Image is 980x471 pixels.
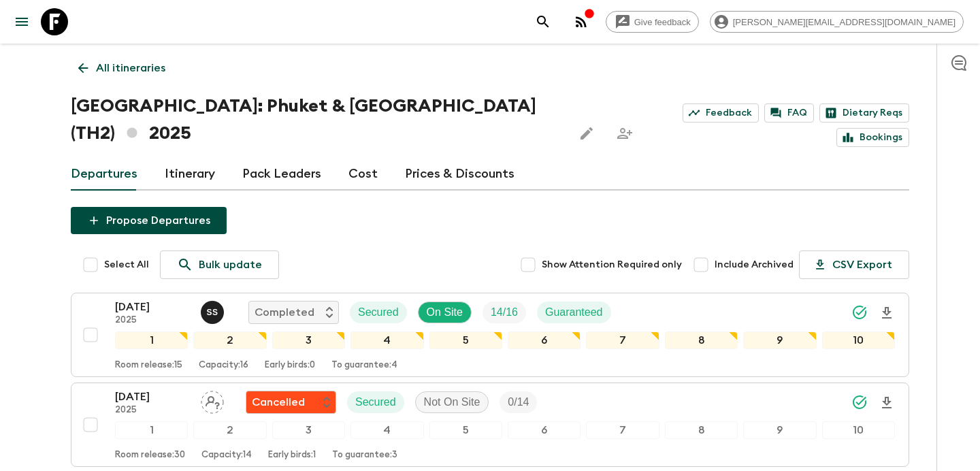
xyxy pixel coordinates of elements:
[71,207,227,234] button: Propose Departures
[201,305,227,316] span: Sasivimol Suksamai
[115,331,188,349] div: 1
[272,331,345,349] div: 3
[242,158,321,191] a: Pack Leaders
[611,120,638,147] span: Share this itinerary
[508,421,581,439] div: 6
[851,304,868,321] svg: Synced Successfully
[542,258,682,272] span: Show Attention Required only
[8,8,35,35] button: menu
[508,394,529,410] p: 0 / 14
[429,421,502,439] div: 5
[743,331,816,349] div: 9
[348,158,378,191] a: Cost
[491,304,518,321] p: 14 / 16
[350,421,423,439] div: 4
[415,391,489,413] div: Not On Site
[764,103,814,123] a: FAQ
[822,331,895,349] div: 10
[71,93,562,147] h1: [GEOGRAPHIC_DATA]: Phuket & [GEOGRAPHIC_DATA] (TH2) 2025
[71,383,909,467] button: [DATE]2025Assign pack leaderFlash Pack cancellationSecuredNot On SiteTrip Fill12345678910Room rel...
[606,11,699,33] a: Give feedback
[665,421,738,439] div: 8
[165,158,215,191] a: Itinerary
[71,158,137,191] a: Departures
[201,395,224,406] span: Assign pack leader
[332,450,397,461] p: To guarantee: 3
[115,360,182,371] p: Room release: 15
[115,299,190,315] p: [DATE]
[115,389,190,405] p: [DATE]
[627,17,698,27] span: Give feedback
[199,360,248,371] p: Capacity: 16
[799,250,909,279] button: CSV Export
[265,360,315,371] p: Early birds: 0
[725,17,963,27] span: [PERSON_NAME][EMAIL_ADDRESS][DOMAIN_NAME]
[743,421,816,439] div: 9
[500,391,537,413] div: Trip Fill
[586,421,659,439] div: 7
[715,258,794,272] span: Include Archived
[350,331,423,349] div: 4
[71,293,909,377] button: [DATE]2025Sasivimol SuksamaiCompletedSecuredOn SiteTrip FillGuaranteed12345678910Room release:15C...
[586,331,659,349] div: 7
[836,128,909,147] a: Bookings
[104,258,149,272] span: Select All
[160,250,279,279] a: Bulk update
[427,304,463,321] p: On Site
[424,394,480,410] p: Not On Site
[429,331,502,349] div: 5
[115,450,185,461] p: Room release: 30
[545,304,603,321] p: Guaranteed
[201,450,252,461] p: Capacity: 14
[71,54,173,82] a: All itineraries
[355,394,396,410] p: Secured
[115,421,188,439] div: 1
[115,405,190,416] p: 2025
[255,304,314,321] p: Completed
[193,331,266,349] div: 2
[115,315,190,326] p: 2025
[879,305,895,321] svg: Download Onboarding
[272,421,345,439] div: 3
[710,11,964,33] div: [PERSON_NAME][EMAIL_ADDRESS][DOMAIN_NAME]
[508,331,581,349] div: 6
[193,421,266,439] div: 2
[350,302,407,323] div: Secured
[358,304,399,321] p: Secured
[822,421,895,439] div: 10
[665,331,738,349] div: 8
[573,120,600,147] button: Edit this itinerary
[331,360,397,371] p: To guarantee: 4
[347,391,404,413] div: Secured
[418,302,472,323] div: On Site
[683,103,759,123] a: Feedback
[199,257,262,273] p: Bulk update
[529,8,557,35] button: search adventures
[879,395,895,411] svg: Download Onboarding
[405,158,514,191] a: Prices & Discounts
[246,391,336,414] div: Flash Pack cancellation
[268,450,316,461] p: Early birds: 1
[819,103,909,123] a: Dietary Reqs
[851,394,868,410] svg: Synced Successfully
[483,302,526,323] div: Trip Fill
[252,394,305,410] p: Cancelled
[96,60,165,76] p: All itineraries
